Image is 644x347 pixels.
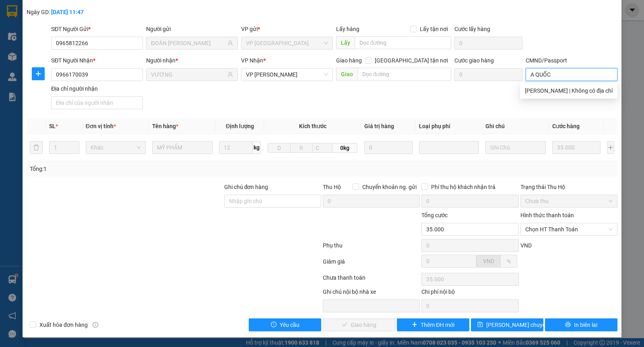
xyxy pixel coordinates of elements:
[525,195,613,207] span: Chưa thu
[241,25,333,33] div: VP gửi
[49,123,56,129] span: SL
[412,322,417,328] span: plus
[520,183,617,191] div: Trạng thái Thu Hộ
[322,257,421,271] div: Giảm giá
[290,143,313,153] input: R
[454,37,522,50] input: Cước lấy hàng
[322,241,421,255] div: Phụ thu
[146,25,238,33] div: Người gửi
[322,273,421,287] div: Chưa thanh toán
[227,72,233,77] span: user
[271,322,277,328] span: exclamation-circle
[454,26,490,32] label: Cước lấy hàng
[526,56,617,65] div: CMND/Passport
[482,118,549,134] th: Ghi chú
[607,141,614,154] button: plus
[227,40,233,46] span: user
[268,143,290,153] input: D
[152,141,213,154] input: VD: Bàn, Ghế
[224,195,321,208] input: Ghi chú đơn hàng
[312,143,333,153] input: C
[525,86,613,95] div: [PERSON_NAME] | Không có địa chỉ
[51,9,84,15] b: [DATE] 11:47
[246,37,328,49] span: VP Ninh Bình
[226,123,254,129] span: Định lượng
[520,242,532,249] span: VND
[477,322,483,328] span: save
[280,320,299,329] span: Yêu cầu
[454,68,522,81] input: Cước giao hàng
[364,123,394,129] span: Giá trị hàng
[357,68,452,81] input: Dọc đường
[30,141,43,154] button: delete
[421,320,454,329] span: Thêm ĐH mới
[471,318,543,331] button: save[PERSON_NAME] chuyển hoàn
[51,84,143,93] div: Địa chỉ người nhận
[51,25,143,33] div: SĐT Người Gửi
[151,39,226,48] input: Tên người gửi
[507,258,511,264] span: %
[574,320,597,329] span: In biên lai
[520,212,574,218] label: Hình thức thanh toán
[355,36,452,49] input: Dọc đường
[428,183,499,191] span: Phí thu hộ khách nhận trả
[520,84,617,97] div: NGUYỄN VĂN TUẤN | Không có địa chỉ
[486,320,563,329] span: [PERSON_NAME] chuyển hoàn
[565,322,571,328] span: printer
[51,56,143,65] div: SĐT Người Nhận
[36,320,91,329] span: Xuất hóa đơn hàng
[372,56,451,65] span: [GEOGRAPHIC_DATA] tận nơi
[336,26,359,32] span: Lấy hàng
[152,123,178,129] span: Tên hàng
[146,56,238,65] div: Người nhận
[552,123,580,129] span: Cước hàng
[241,57,263,64] span: VP Nhận
[336,68,357,81] span: Giao
[336,57,362,64] span: Giao hàng
[51,96,143,109] input: Địa chỉ của người nhận
[359,183,420,191] span: Chuyển khoản ng. gửi
[417,25,451,33] span: Lấy tận nơi
[332,143,357,153] span: 0kg
[253,141,261,154] span: kg
[30,164,249,173] div: Tổng: 1
[483,258,494,264] span: VND
[249,318,321,331] button: exclamation-circleYêu cầu
[299,123,326,129] span: Kích thước
[421,212,448,218] span: Tổng cước
[545,318,617,331] button: printerIn biên lai
[323,318,395,331] button: checkGiao hàng
[525,223,613,235] span: Chọn HT Thanh Toán
[454,57,494,64] label: Cước giao hàng
[552,141,601,154] input: 0
[224,184,268,190] label: Ghi chú đơn hàng
[421,287,518,299] div: Chi phí nội bộ
[10,58,140,72] b: GỬI : VP [PERSON_NAME]
[75,20,336,30] li: Số 10 ngõ 15 Ngọc Hồi, Q.[PERSON_NAME], [GEOGRAPHIC_DATA]
[151,70,226,79] input: Tên người nhận
[32,67,45,80] button: plus
[416,118,483,134] th: Loại phụ phí
[323,287,420,299] div: Ghi chú nội bộ nhà xe
[27,8,124,17] div: Ngày GD:
[93,322,98,328] span: info-circle
[323,184,341,190] span: Thu Hộ
[336,36,355,49] span: Lấy
[91,141,141,154] span: Khác
[86,123,116,129] span: Đơn vị tính
[485,141,546,154] input: Ghi Chú
[397,318,469,331] button: plusThêm ĐH mới
[364,141,413,154] input: 0
[246,69,328,81] span: VP Lê Duẩn
[75,30,336,40] li: Hotline: 19001155
[32,71,44,77] span: plus
[10,10,50,50] img: logo.jpg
